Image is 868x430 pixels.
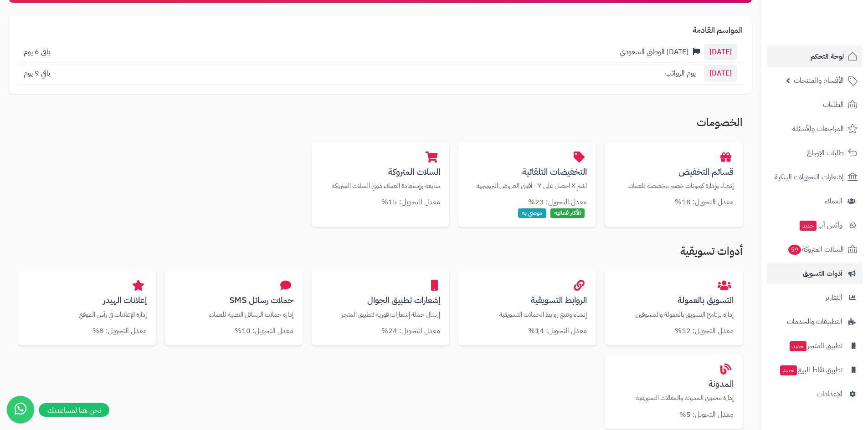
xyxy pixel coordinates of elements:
span: جديد [780,365,797,375]
h3: السلات المتروكة [321,167,440,177]
small: معدل التحويل: 24% [381,325,440,336]
h2: المواسم القادمة [18,25,743,35]
h2: أدوات تسويقية [18,245,743,262]
span: التقارير [825,291,842,304]
a: الطلبات [767,94,863,116]
h3: التخفيضات التلقائية [467,167,587,177]
span: المراجعات والأسئلة [792,122,844,135]
span: أدوات التسويق [803,267,842,280]
a: التخفيضات التلقائيةاشترِ X احصل على Y - أقوى العروض الترويجية معدل التحويل: 23% الأكثر فعالية موص... [458,142,596,227]
span: جديد [790,341,806,351]
span: السلات المتروكة [787,243,844,256]
span: تطبيق نقاط البيع [779,364,842,376]
a: إعلانات الهيدرإدارة الإعلانات في رأس الموقع معدل التحويل: 8% [18,271,156,345]
span: جديد [800,221,817,231]
span: تطبيق المتجر [789,339,842,352]
img: logo-2.png [806,10,859,29]
p: إدارة برنامج التسويق بالعمولة والمسوقين [614,310,734,319]
h3: التسويق بالعمولة [614,295,734,305]
a: لوحة التحكم [767,46,863,67]
small: معدل التحويل: 23% [528,197,587,207]
h3: حملات رسائل SMS [174,295,293,305]
h3: المدونة [614,379,734,389]
span: طلبات الإرجاع [807,147,844,159]
span: الإعدادات [817,388,842,400]
a: أدوات التسويق [767,263,863,284]
span: العملاء [825,195,842,207]
span: إشعارات التحويلات البنكية [775,171,844,183]
span: [DATE] الوطني السعودي [620,46,688,57]
small: معدل التحويل: 18% [675,197,734,207]
a: التقارير [767,287,863,309]
span: [DATE] [704,44,737,60]
a: وآتس آبجديد [767,214,863,236]
p: إدارة الإعلانات في رأس الموقع [27,310,147,319]
p: إدارة محتوى المدونة والمقالات التسويقية [614,393,734,403]
a: الإعدادات [767,383,863,405]
span: لوحة التحكم [811,50,844,63]
a: التطبيقات والخدمات [767,311,863,333]
small: معدل التحويل: 12% [675,325,734,336]
a: تطبيق نقاط البيعجديد [767,359,863,381]
span: يوم الرواتب [665,68,696,79]
a: الروابط التسويقيةإنشاء وتتبع روابط الحملات التسويقية معدل التحويل: 14% [458,271,596,345]
a: المراجعات والأسئلة [767,118,863,140]
h3: إعلانات الهيدر [27,295,147,305]
p: إنشاء وإدارة كوبونات خصم مخصصة للعملاء [614,181,734,191]
a: السلات المتروكة59 [767,238,863,260]
span: التطبيقات والخدمات [787,315,842,328]
small: معدل التحويل: 8% [92,325,147,336]
a: إشعارات التحويلات البنكية [767,166,863,188]
a: المدونةإدارة محتوى المدونة والمقالات التسويقية معدل التحويل: 5% [605,354,743,429]
h3: إشعارات تطبيق الجوال [321,295,440,305]
h3: قسائم التخفيض [614,167,734,177]
a: التسويق بالعمولةإدارة برنامج التسويق بالعمولة والمسوقين معدل التحويل: 12% [605,271,743,345]
small: معدل التحويل: 15% [381,197,440,207]
a: حملات رسائل SMSإدارة حملات الرسائل النصية للعملاء معدل التحويل: 10% [165,271,303,345]
span: باقي 6 يوم [24,46,50,57]
span: باقي 9 يوم [24,68,50,79]
span: [DATE] [704,65,737,81]
a: العملاء [767,190,863,212]
span: وآتس آب [799,219,842,232]
p: إرسال حملة إشعارات فورية لتطبيق المتجر [321,310,440,319]
p: إدارة حملات الرسائل النصية للعملاء [174,310,293,319]
h2: الخصومات [18,116,743,133]
p: إنشاء وتتبع روابط الحملات التسويقية [467,310,587,319]
small: معدل التحويل: 5% [679,409,734,420]
a: قسائم التخفيضإنشاء وإدارة كوبونات خصم مخصصة للعملاء معدل التحويل: 18% [605,142,743,217]
span: 59 [788,244,802,255]
h3: الروابط التسويقية [467,295,587,305]
span: الطلبات [823,98,844,111]
small: معدل التحويل: 10% [235,325,293,336]
p: متابعة وإستعادة العملاء ذوي السلات المتروكة [321,181,440,191]
a: تطبيق المتجرجديد [767,335,863,357]
a: إشعارات تطبيق الجوالإرسال حملة إشعارات فورية لتطبيق المتجر معدل التحويل: 24% [312,271,449,345]
a: السلات المتروكةمتابعة وإستعادة العملاء ذوي السلات المتروكة معدل التحويل: 15% [312,142,449,217]
span: الأقسام والمنتجات [794,74,844,87]
span: الأكثر فعالية [550,208,585,218]
span: موصى به [518,208,546,218]
a: طلبات الإرجاع [767,142,863,164]
p: اشترِ X احصل على Y - أقوى العروض الترويجية [467,181,587,191]
small: معدل التحويل: 14% [528,325,587,336]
